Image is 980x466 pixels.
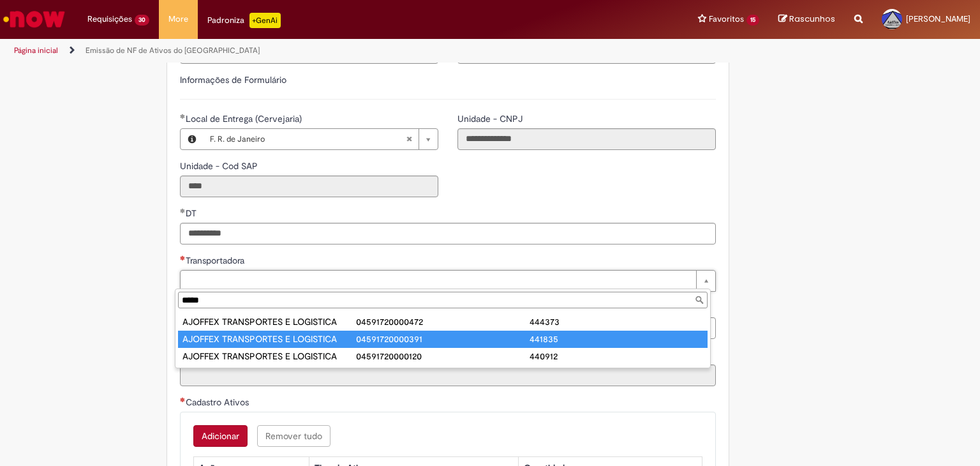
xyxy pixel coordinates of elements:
div: 440912 [530,350,703,363]
div: AJOFFEX TRANSPORTES E LOGISTICA [182,350,356,363]
ul: Transportadora [175,311,710,368]
div: 04591720000391 [356,333,530,345]
div: 04591720000120 [356,350,530,363]
div: AJOFFEX TRANSPORTES E LOGISTICA [182,315,356,328]
div: 04591720000472 [356,315,530,328]
div: AJOFFEX TRANSPORTES E LOGISTICA [182,333,356,345]
div: 444373 [530,315,703,328]
div: 441835 [530,333,703,345]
